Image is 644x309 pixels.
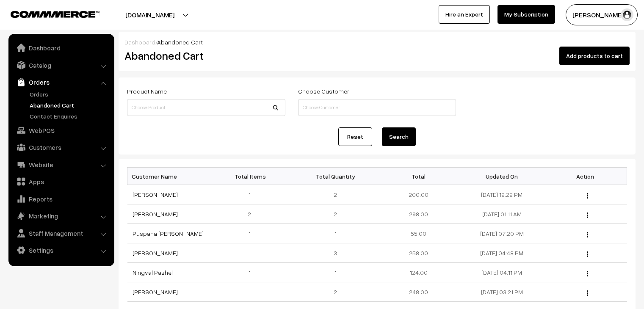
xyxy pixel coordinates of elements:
[294,204,377,224] td: 2
[294,224,377,243] td: 1
[124,38,630,47] div: /
[498,5,555,24] a: My Subscription
[298,99,456,116] input: Choose Customer
[133,269,173,276] a: Ningval Pashel
[587,271,588,276] img: Menu
[439,5,490,24] a: Hire an Expert
[133,210,178,218] a: [PERSON_NAME]
[133,191,178,198] a: [PERSON_NAME]
[298,87,349,96] label: Choose Customer
[210,282,294,302] td: 1
[294,282,377,302] td: 2
[133,230,204,237] a: Puspana [PERSON_NAME]
[11,208,111,223] a: Marketing
[460,263,544,282] td: [DATE] 04:11 PM
[294,263,377,282] td: 1
[559,47,630,65] button: Add products to cart
[377,168,460,185] th: Total
[460,224,544,243] td: [DATE] 07:20 PM
[133,288,178,295] a: [PERSON_NAME]
[124,49,285,62] h2: Abandoned Cart
[11,157,111,172] a: Website
[28,112,111,121] a: Contact Enquires
[294,243,377,263] td: 3
[11,243,111,258] a: Settings
[338,127,372,146] a: Reset
[377,282,460,302] td: 248.00
[11,174,111,189] a: Apps
[11,140,111,155] a: Customers
[127,87,167,96] label: Product Name
[587,193,588,199] img: Menu
[11,123,111,138] a: WebPOS
[157,39,203,46] span: Abandoned Cart
[460,168,544,185] th: Updated On
[621,8,633,21] img: user
[133,249,178,257] a: [PERSON_NAME]
[28,90,111,99] a: Orders
[294,168,377,185] th: Total Quantity
[587,290,588,296] img: Menu
[11,58,111,73] a: Catalog
[382,127,416,146] button: Search
[210,224,294,243] td: 1
[210,168,294,185] th: Total Items
[28,101,111,110] a: Abandoned Cart
[587,251,588,257] img: Menu
[11,40,111,55] a: Dashboard
[544,168,627,185] th: Action
[210,243,294,263] td: 1
[294,185,377,204] td: 2
[460,243,544,263] td: [DATE] 04:48 PM
[11,8,85,19] a: COMMMERCE
[377,204,460,224] td: 298.00
[460,185,544,204] td: [DATE] 12:22 PM
[210,204,294,224] td: 2
[11,191,111,207] a: Reports
[377,224,460,243] td: 55.00
[11,74,111,90] a: Orders
[587,212,588,218] img: Menu
[127,168,211,185] th: Customer Name
[566,4,638,25] button: [PERSON_NAME]…
[210,185,294,204] td: 1
[210,263,294,282] td: 1
[11,226,111,241] a: Staff Management
[377,263,460,282] td: 124.00
[460,282,544,302] td: [DATE] 03:21 PM
[377,243,460,263] td: 258.00
[587,232,588,237] img: Menu
[127,99,285,116] input: Choose Product
[460,204,544,224] td: [DATE] 01:11 AM
[96,4,204,25] button: [DOMAIN_NAME]
[377,185,460,204] td: 200.00
[124,39,155,46] a: Dashboard
[11,11,100,17] img: COMMMERCE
